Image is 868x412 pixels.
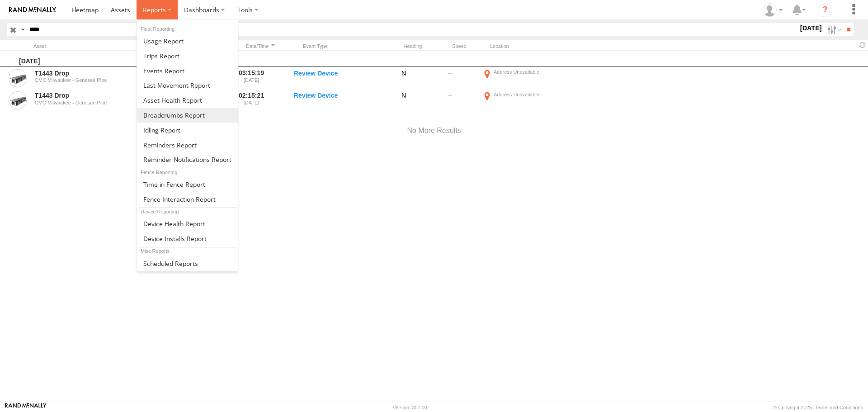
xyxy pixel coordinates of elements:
[9,7,56,13] img: rand-logo.svg
[294,68,384,89] label: Review Device
[35,69,123,77] a: T1443 Drop
[19,23,26,36] label: Search Query
[824,23,843,36] label: Search Filter Options
[137,33,238,48] a: Usage Report
[137,48,238,63] a: Trips Report
[137,256,238,271] a: Scheduled Reports
[137,108,238,123] a: Breadcrumbs Report
[481,90,594,111] label: Click to View Event Location
[294,90,384,111] label: Review Device
[481,68,594,89] label: Click to View Event Location
[137,152,238,167] a: Service Reminder Notifications Report
[137,216,238,231] a: Device Health Report
[393,405,427,410] div: Version: 307.00
[35,100,123,105] div: CMC Milwaukee - Genesee Pipe
[815,405,863,410] a: Terms and Conditions
[234,68,269,89] label: 03:15:19 [DATE]
[137,177,238,192] a: Time in Fences Report
[137,63,238,78] a: Full Events Report
[137,231,238,246] a: Device Installs Report
[137,78,238,93] a: Last Movement Report
[234,90,269,111] label: 02:15:21 [DATE]
[137,192,238,207] a: Fence Interaction Report
[35,91,123,99] a: T1443 Drop
[388,90,420,111] div: N
[759,3,786,17] div: AJ Klotz
[388,68,420,89] div: N
[857,41,868,49] span: Refresh
[243,43,278,49] div: Click to Sort
[5,403,47,412] a: Visit our Website
[137,137,238,152] a: Reminders Report
[773,405,863,410] div: © Copyright 2025 -
[137,93,238,108] a: Asset Health Report
[35,77,123,83] div: CMC Milwaukee - Genesee Pipe
[798,23,824,33] label: [DATE]
[137,123,238,137] a: Idling Report
[818,3,832,17] i: ?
